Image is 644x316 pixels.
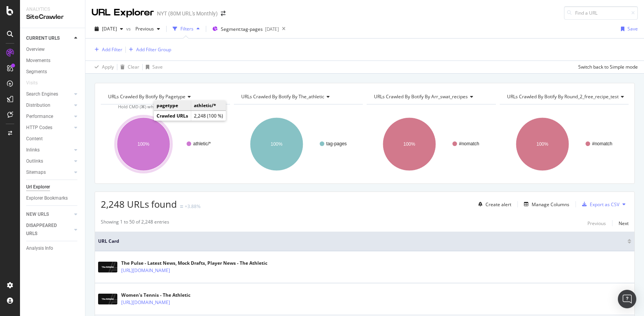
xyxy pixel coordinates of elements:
[26,146,72,154] a: Inlinks
[154,101,191,111] td: pagetype
[26,113,53,121] div: Performance
[486,201,511,208] div: Create alert
[26,210,72,219] a: NEW URLS
[126,25,132,32] span: vs
[136,46,171,53] div: Add Filter Group
[618,290,636,308] div: Open Intercom Messenger
[587,219,606,228] button: Previous
[564,6,638,20] input: Find a URL
[26,90,72,98] a: Search Engines
[404,141,415,147] text: 100%
[26,45,45,54] div: Overview
[101,198,177,210] span: 2,248 URLs found
[26,222,72,238] a: DISAPPEARED URLS
[26,135,43,143] div: Content
[26,244,53,252] div: Analysis Info
[132,23,163,35] button: Previous
[98,238,626,245] span: URL Card
[117,61,139,73] button: Clear
[26,79,45,87] a: Visits
[154,111,191,121] td: Crawled URLs
[575,61,638,73] button: Switch back to Simple mode
[374,93,468,100] span: URLs Crawled By Botify By arr_swat_recipes
[102,64,114,70] div: Apply
[108,93,185,100] span: URLs Crawled By Botify By pagetype
[619,220,629,227] div: Next
[98,294,117,304] img: main image
[26,68,47,76] div: Segments
[180,205,183,208] img: Equal
[618,23,638,35] button: Save
[185,203,200,210] div: +3.88%
[326,141,347,146] text: tag-pages
[26,101,50,109] div: Distribution
[209,23,279,35] button: Segment:tag-pages[DATE]
[26,210,49,219] div: NEW URLS
[98,262,117,272] img: main image
[506,91,630,103] h4: URLs Crawled By Botify By round_2_free_recipe_test
[459,141,479,146] text: #nomatch
[157,10,218,17] div: NYT (80M URL's Monthly)
[578,64,638,70] div: Switch back to Simple mode
[475,198,511,210] button: Create alert
[521,200,569,209] button: Manage Columns
[180,25,194,32] div: Filters
[26,90,58,98] div: Search Engines
[101,219,169,228] div: Showing 1 to 50 of 2,248 entries
[592,141,612,146] text: #nomatch
[101,111,230,178] svg: A chart.
[265,26,279,32] div: [DATE]
[234,111,363,178] svg: A chart.
[126,45,171,54] button: Add Filter Group
[118,104,213,109] span: Hold CMD (⌘) while clicking to filter the report.
[26,34,72,42] a: CURRENT URLS
[191,101,226,111] td: athletic/*
[107,91,223,103] h4: URLs Crawled By Botify By pagetype
[26,45,80,54] a: Overview
[26,168,72,176] a: Sitemaps
[270,141,282,147] text: 100%
[26,101,72,109] a: Distribution
[121,260,267,267] div: The Pulse - Latest News, Mock Drafts, Player News - The Athletic
[221,11,225,16] div: arrow-right-arrow-left
[26,34,60,42] div: CURRENT URLS
[26,194,68,202] div: Explorer Bookmarks
[26,146,40,154] div: Inlinks
[102,25,117,32] span: 2025 Aug. 25th
[26,124,72,132] a: HTTP Codes
[26,157,43,165] div: Outlinks
[138,141,150,147] text: 100%
[26,113,72,121] a: Performance
[532,201,569,208] div: Manage Columns
[26,57,80,65] a: Movements
[143,61,163,73] button: Save
[241,93,324,100] span: URLs Crawled By Botify By the_athletic
[26,57,50,65] div: Movements
[132,25,154,32] span: Previous
[372,91,489,103] h4: URLs Crawled By Botify By arr_swat_recipes
[500,111,629,178] svg: A chart.
[152,64,163,70] div: Save
[92,45,122,54] button: Add Filter
[26,168,46,176] div: Sitemaps
[587,220,606,227] div: Previous
[26,183,80,191] a: Url Explorer
[193,141,211,146] text: athletic/*
[26,79,38,87] div: Visits
[240,91,356,103] h4: URLs Crawled By Botify By the_athletic
[26,194,80,202] a: Explorer Bookmarks
[26,6,79,13] div: Analytics
[627,25,638,32] div: Save
[26,183,50,191] div: Url Explorer
[579,198,619,210] button: Export as CSV
[92,23,126,35] button: [DATE]
[191,111,226,121] td: 2,248 (100 %)
[367,111,496,178] svg: A chart.
[92,6,154,19] div: URL Explorer
[26,244,80,252] a: Analysis Info
[26,157,72,165] a: Outlinks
